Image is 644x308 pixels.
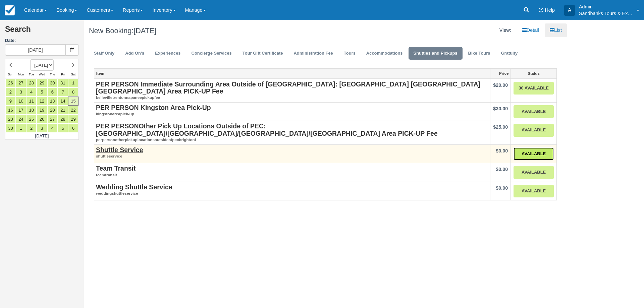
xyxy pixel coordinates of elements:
[496,167,508,172] strong: $0.00
[514,124,554,137] a: Available
[68,115,78,124] a: 29
[96,104,211,111] strong: PER PERSON Kingston Area Pick-Up
[96,123,488,142] a: PER PERSONOther Pick Up Locations Outside of PEC: [GEOGRAPHIC_DATA]/[GEOGRAPHIC_DATA]/[GEOGRAPHIC...
[47,124,58,133] a: 4
[579,3,633,10] p: Admin
[96,183,172,191] strong: Wedding Shuttle Service
[26,78,37,87] a: 28
[37,97,47,106] a: 12
[496,185,508,191] strong: $0.00
[150,47,185,60] a: Experiences
[47,97,58,106] a: 13
[16,124,26,133] a: 1
[58,87,68,97] a: 7
[58,106,68,115] a: 21
[564,5,575,16] div: A
[514,82,554,95] a: 30 Available
[68,87,78,97] a: 8
[89,27,320,35] h1: New Booking:
[96,80,480,95] strong: PER PERSON Immediate Surrounding Area Outside of [GEOGRAPHIC_DATA]: [GEOGRAPHIC_DATA] [GEOGRAPHIC...
[96,137,488,143] em: perpersonotherpickuplocationsoutsideofpecbrightonf
[37,115,47,124] a: 26
[68,124,78,133] a: 6
[490,69,511,78] a: Price
[47,71,58,78] th: Thu
[96,95,488,101] em: bellevilletrentonnapaneepickupfee
[26,97,37,106] a: 11
[120,47,149,60] a: Add On's
[68,97,78,106] a: 15
[96,104,488,117] a: PER PERSON Kingston Area Pick-Upkingstonareapick-up
[96,172,488,178] em: teamtransit
[96,111,488,117] em: kingstonareapick-up
[26,106,37,115] a: 18
[494,23,516,37] li: View:
[5,106,16,115] a: 16
[47,115,58,124] a: 27
[96,165,488,178] a: Team Transitteamtransit
[5,115,16,124] a: 23
[5,78,16,87] a: 26
[517,23,544,37] a: Detail
[68,106,78,115] a: 22
[493,124,508,130] span: $25.00
[58,78,68,87] a: 31
[58,97,68,106] a: 14
[96,146,143,153] strong: Shuttle Service
[37,124,47,133] a: 3
[237,47,288,60] a: Tour Gift Certificate
[37,71,47,78] th: Wed
[47,106,58,115] a: 20
[68,71,78,78] th: Sat
[58,124,68,133] a: 5
[16,71,26,78] th: Mon
[539,8,543,12] i: Help
[409,47,463,60] a: Shuttles and Pickups
[496,47,523,60] a: Gratuity
[96,184,488,196] a: Wedding Shuttle Serviceweddingshuttleservice
[68,78,78,87] a: 1
[514,147,554,161] a: Available
[16,87,26,97] a: 3
[96,153,488,159] em: shuttleservice
[133,26,156,35] span: [DATE]
[96,81,488,101] a: PER PERSON Immediate Surrounding Area Outside of [GEOGRAPHIC_DATA]: [GEOGRAPHIC_DATA] [GEOGRAPHIC...
[186,47,237,60] a: Concierge Services
[94,69,490,78] a: Item
[96,191,488,196] em: weddingshuttleservice
[5,25,79,38] h2: Search
[96,146,488,159] a: Shuttle Serviceshuttleservice
[16,78,26,87] a: 27
[26,87,37,97] a: 4
[37,87,47,97] a: 5
[37,78,47,87] a: 29
[5,97,16,106] a: 9
[47,87,58,97] a: 6
[5,5,15,15] img: checkfront-main-nav-mini-logo.png
[514,185,554,198] a: Available
[545,23,567,37] a: List
[361,47,408,60] a: Accommodations
[5,71,16,78] th: Sun
[514,105,554,118] a: Available
[96,122,438,137] strong: PER PERSONOther Pick Up Locations Outside of PEC: [GEOGRAPHIC_DATA]/[GEOGRAPHIC_DATA]/[GEOGRAPHIC...
[493,106,508,111] span: $30.00
[289,47,338,60] a: Administration Fee
[5,124,16,133] a: 30
[579,10,633,17] p: Sandbanks Tours & Experiences
[5,38,79,44] label: Date:
[511,69,556,78] a: Status
[5,133,79,140] td: [DATE]
[463,47,495,60] a: Bike Tours
[16,106,26,115] a: 17
[89,47,119,60] a: Staff Only
[58,71,68,78] th: Fri
[496,148,508,153] strong: $0.00
[58,115,68,124] a: 28
[26,115,37,124] a: 25
[514,166,554,179] a: Available
[26,124,37,133] a: 2
[16,115,26,124] a: 24
[47,78,58,87] a: 30
[26,71,37,78] th: Tue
